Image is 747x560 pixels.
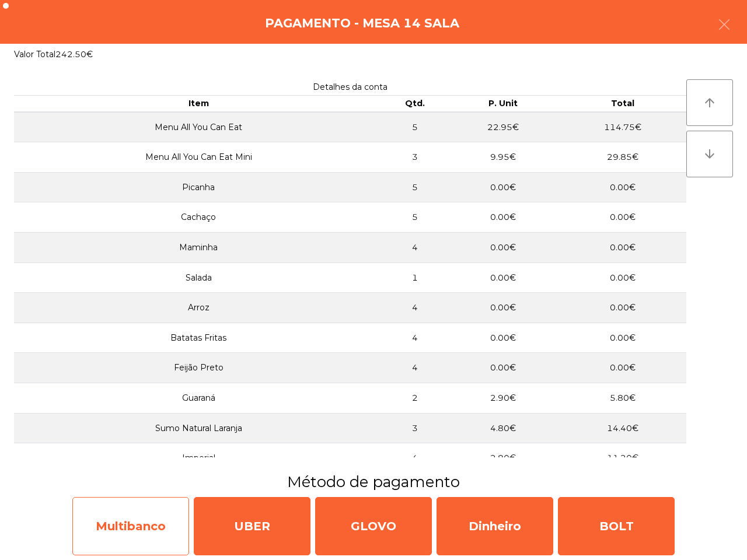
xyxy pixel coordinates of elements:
td: Maminha [14,233,383,263]
td: Feijão Preto [14,353,383,383]
td: 2.80€ [447,443,560,474]
td: Sumo Natural Laranja [14,413,383,443]
td: 0.00€ [447,233,560,263]
td: 0.00€ [447,323,560,353]
i: arrow_upward [703,96,717,110]
h4: Pagamento - Mesa 14 Sala [265,15,459,32]
th: P. Unit [447,96,560,112]
td: 4 [383,353,447,383]
button: arrow_upward [686,79,733,126]
td: Salada [14,262,383,293]
td: Menu All You Can Eat Mini [14,142,383,173]
td: 2.90€ [447,383,560,413]
td: 5.80€ [559,383,686,413]
td: 5 [383,202,447,233]
h3: Método de pagamento [9,471,738,492]
td: Guaraná [14,383,383,413]
td: 0.00€ [447,172,560,202]
td: 5 [383,112,447,142]
td: 0.00€ [559,293,686,323]
td: 0.00€ [559,323,686,353]
td: 4 [383,233,447,263]
td: 0.00€ [447,293,560,323]
td: 14.40€ [559,413,686,443]
span: 242.50€ [55,49,93,60]
td: Batatas Fritas [14,323,383,353]
td: 2 [383,383,447,413]
td: 114.75€ [559,112,686,142]
th: Qtd. [383,96,447,112]
td: 0.00€ [559,262,686,293]
div: GLOVO [315,497,432,555]
td: 29.85€ [559,142,686,173]
td: Arroz [14,293,383,323]
td: 0.00€ [559,202,686,233]
td: 4 [383,443,447,474]
td: 11.20€ [559,443,686,474]
td: Menu All You Can Eat [14,112,383,142]
div: UBER [194,497,310,555]
button: arrow_downward [686,131,733,177]
td: 3 [383,413,447,443]
td: 0.00€ [447,202,560,233]
td: 1 [383,262,447,293]
td: 4 [383,293,447,323]
th: Item [14,96,383,112]
i: arrow_downward [703,147,717,161]
td: Imperial [14,443,383,474]
span: Detalhes da conta [313,82,388,92]
td: 3 [383,142,447,173]
td: 4 [383,323,447,353]
td: 0.00€ [559,172,686,202]
td: 4.80€ [447,413,560,443]
td: 5 [383,172,447,202]
td: 0.00€ [447,262,560,293]
td: Cachaço [14,202,383,233]
td: Picanha [14,172,383,202]
td: 0.00€ [447,353,560,383]
td: 9.95€ [447,142,560,173]
div: Dinheiro [437,497,553,555]
td: 22.95€ [447,112,560,142]
th: Total [559,96,686,112]
span: Valor Total [14,49,55,60]
td: 0.00€ [559,353,686,383]
div: Multibanco [72,497,189,555]
td: 0.00€ [559,233,686,263]
div: BOLT [558,497,675,555]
